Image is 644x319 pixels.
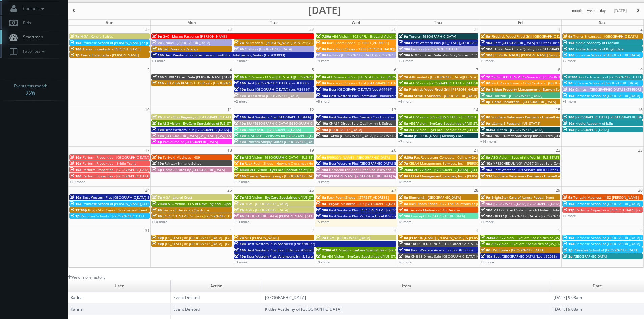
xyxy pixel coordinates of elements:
[245,75,327,79] span: AEG Vision - ECS of [US_STATE][GEOGRAPHIC_DATA]
[152,139,162,144] span: 5p
[563,47,574,51] span: 10a
[234,214,244,218] span: 9a
[399,241,410,246] span: 10a
[399,133,413,138] span: 9:30a
[234,174,246,178] span: 10a
[563,87,574,92] span: 10a
[234,219,249,224] a: +13 more
[234,133,246,138] span: 10a
[247,133,319,138] span: RESHOOT - Zeitview for [GEOGRAPHIC_DATA]
[399,40,410,45] span: 10a
[247,121,324,126] span: BU #[GEOGRAPHIC_DATA] ([GEOGRAPHIC_DATA])
[414,155,485,160] span: Fox Restaurant Concepts - Culinary Dropout
[481,195,490,200] span: 9a
[585,7,598,15] button: week
[316,195,326,200] span: 8a
[163,121,330,126] span: AEG Vision - EyeCare Specialties of [US_STATE] - [PERSON_NAME] Eyecare Associates - [PERSON_NAME]
[247,241,315,246] span: Best Western Plus Aberdeen (Loc #48177)
[481,155,490,160] span: 8a
[316,133,328,138] span: 10a
[165,127,251,132] span: Best Western Plus [GEOGRAPHIC_DATA] (Loc #48184)
[152,214,162,218] span: 9a
[411,40,549,45] span: Best Western Plus [US_STATE][GEOGRAPHIC_DATA] [GEOGRAPHIC_DATA] (Loc #37096)
[493,208,601,212] span: MA172 Direct Sale Blue - A Modern Hotel, Ascend Hotel Collection
[399,208,408,212] span: 9a
[563,99,576,104] a: +3 more
[247,174,317,178] span: Charter Senior Living - [GEOGRAPHIC_DATA]
[409,34,456,39] span: Tutera - [GEOGRAPHIC_DATA]
[409,201,526,206] span: Rack Room Shoes - 627 The Fountains at [GEOGRAPHIC_DATA] (No Rush)
[329,161,415,166] span: Best Western Plus [GEOGRAPHIC_DATA] (Loc #11187)
[493,93,542,98] span: Horizon - [GEOGRAPHIC_DATA]
[234,93,246,98] span: 10a
[409,75,493,79] span: iMBranded - [GEOGRAPHIC_DATA][US_STATE] Toyota
[234,161,244,166] span: 8a
[152,241,164,246] span: 10p
[496,235,613,240] span: AEG Vision - EyeCare Specialties of [US_STATE] – [PERSON_NAME] Vision
[329,133,407,138] span: TXP80 [GEOGRAPHIC_DATA] [GEOGRAPHIC_DATA]
[234,155,244,160] span: 8a
[480,58,494,63] a: +5 more
[163,34,227,39] span: GAC - Museu Paraense [PERSON_NAME]
[327,155,390,160] span: [PERSON_NAME] - [GEOGRAPHIC_DATA]
[245,155,390,160] span: AEG Vision - [GEOGRAPHIC_DATA] – [US_STATE][GEOGRAPHIC_DATA]. ([GEOGRAPHIC_DATA])
[563,75,577,79] span: 8:30a
[234,81,246,85] span: 10a
[491,75,570,79] span: *RESCHEDULING* ProSource of [PERSON_NAME]
[165,241,258,246] span: [US_STATE] de [GEOGRAPHIC_DATA] - [GEOGRAPHIC_DATA]
[316,201,326,206] span: 9a
[316,179,330,184] a: +4 more
[163,214,237,218] span: [PERSON_NAME] Smiles - [GEOGRAPHIC_DATA]
[20,20,31,26] span: Bids
[399,93,413,98] span: 8:30a
[411,47,458,51] span: Cirillas - [GEOGRAPHIC_DATA]
[163,115,233,119] span: HGV - Club Regency of [GEOGRAPHIC_DATA]
[245,235,279,240] span: MSI [PERSON_NAME]
[409,121,541,126] span: AEG Vision - EyeCare Specialties of [US_STATE] – [PERSON_NAME] Family EyeCare
[563,235,574,240] span: 10a
[414,133,463,138] span: [PERSON_NAME] Memory Care
[316,115,328,119] span: 10a
[234,235,244,240] span: 7a
[481,214,492,218] span: 10a
[250,167,384,172] span: AEG Vision - EyeCare Specialties of [US_STATE][PERSON_NAME] Eyecare Associates
[70,179,85,184] a: +10 more
[245,214,339,218] span: [GEOGRAPHIC_DATA] [PERSON_NAME][GEOGRAPHIC_DATA]
[165,75,297,79] span: NH087 Direct Sale [PERSON_NAME][GEOGRAPHIC_DATA], Ascend Hotel Collection
[481,133,492,138] span: 10a
[575,47,624,51] span: Kiddie Academy of Knightdale
[152,81,164,85] span: 11a
[563,93,574,98] span: 10a
[399,127,408,132] span: 9a
[398,219,412,224] a: +8 more
[481,235,495,240] span: 7:30a
[234,87,246,92] span: 10a
[399,214,410,218] span: 10a
[563,208,575,212] span: 12p
[165,161,201,166] span: Fairway Inn and Suites
[82,161,136,166] span: Perform Properties - Bridle Trails
[491,241,605,246] span: AEG Vision - EyeCare Specialties of [US_STATE] - Carolina Family Vision
[152,47,162,51] span: 9a
[399,75,408,79] span: 7a
[573,34,638,39] span: Tierra Encantada - [GEOGRAPHIC_DATA]
[70,161,81,166] span: 10a
[165,235,258,240] span: [US_STATE] de [GEOGRAPHIC_DATA] - [GEOGRAPHIC_DATA]
[327,201,399,206] span: Teriyaki Madness - 267 [GEOGRAPHIC_DATA]
[399,115,408,119] span: 7a
[563,121,574,126] span: 10a
[234,58,247,63] a: +7 more
[481,174,492,178] span: 11a
[152,133,164,138] span: 10a
[491,121,540,126] span: L&amp;E Research [US_STATE]
[327,40,389,45] span: Rack Room Shoes - [STREET_ADDRESS]
[414,167,504,172] span: AEG Vision - [GEOGRAPHIC_DATA] - [GEOGRAPHIC_DATA]
[411,53,496,57] span: ND096 Direct Sale MainStay Suites [PERSON_NAME]
[152,219,167,224] a: +10 more
[234,248,246,252] span: 10a
[399,161,408,166] span: 7a
[245,195,366,200] span: AEG Vision - EyeCare Specialties of [US_STATE] – [PERSON_NAME] Eye Care
[70,174,81,178] span: 10a
[82,167,149,172] span: Perform Properties - [GEOGRAPHIC_DATA]
[316,93,328,98] span: 10a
